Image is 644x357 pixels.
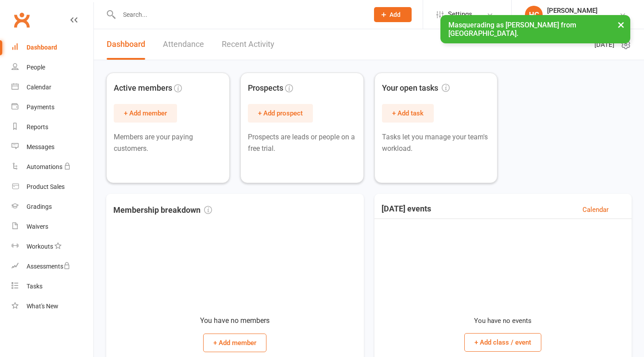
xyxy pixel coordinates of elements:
[389,11,401,18] span: Add
[448,21,576,38] span: Masquerading as [PERSON_NAME] from [GEOGRAPHIC_DATA].
[27,104,54,111] div: Payments
[114,82,172,95] span: Active members
[474,315,532,326] p: You have no events
[12,217,93,237] a: Waivers
[374,7,412,22] button: Add
[12,276,93,296] a: Tasks
[382,204,431,215] h3: [DATE] events
[12,197,93,217] a: Gradings
[12,97,93,117] a: Payments
[200,315,270,326] p: You have no members
[27,123,48,131] div: Reports
[382,104,434,123] button: + Add task
[27,163,62,170] div: Automations
[448,4,472,24] span: Settings
[12,77,93,97] a: Calendar
[27,243,53,250] div: Workouts
[248,131,356,154] p: Prospects are leads or people on a free trial.
[27,303,58,310] div: What's New
[27,223,48,230] div: Waivers
[12,137,93,157] a: Messages
[382,131,490,154] p: Tasks let you manage your team's workload.
[27,263,70,270] div: Assessments
[12,117,93,137] a: Reports
[114,104,177,123] button: + Add member
[12,237,93,257] a: Workouts
[27,44,57,51] div: Dashboard
[27,283,42,290] div: Tasks
[27,84,51,91] div: Calendar
[27,64,45,71] div: People
[12,257,93,276] a: Assessments
[613,15,629,34] button: ×
[382,82,450,95] span: Your open tasks
[27,143,54,150] div: Messages
[114,131,222,154] p: Members are your paying customers.
[116,8,362,21] input: Search...
[203,334,266,352] button: + Add member
[27,183,65,190] div: Product Sales
[12,38,93,58] a: Dashboard
[582,204,609,215] a: Calendar
[12,157,93,177] a: Automations
[547,15,605,23] div: Bendigo Fight Centre
[12,296,93,316] a: What's New
[27,203,52,210] div: Gradings
[248,104,313,123] button: + Add prospect
[113,204,212,215] h3: Membership breakdown
[248,82,283,95] span: Prospects
[464,333,541,352] button: + Add class / event
[525,6,543,23] div: HC
[547,7,605,15] div: [PERSON_NAME]
[12,177,93,197] a: Product Sales
[11,9,33,31] a: Clubworx
[12,58,93,77] a: People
